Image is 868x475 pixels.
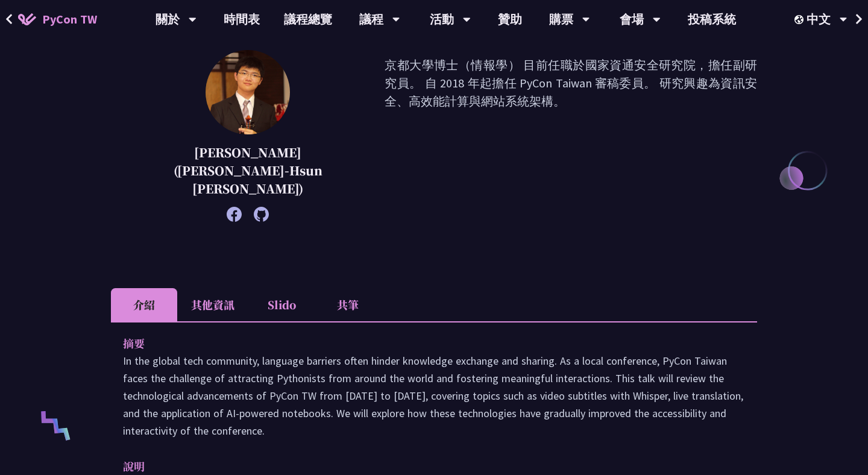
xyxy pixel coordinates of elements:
li: 共筆 [315,288,381,321]
img: Home icon of PyCon TW 2025 [18,13,36,25]
a: PyCon TW [6,4,109,34]
img: 李昱勳 (Yu-Hsun Lee) [206,50,290,134]
p: 京都大學博士（情報學） 目前任職於國家資通安全研究院，擔任副研究員。 自 2018 年起擔任 PyCon Taiwan 審稿委員。 研究興趣為資訊安全、高效能計算與網站系統架構。 [385,56,757,216]
p: 說明 [123,458,721,475]
span: PyCon TW [42,10,97,28]
li: 介紹 [111,288,177,321]
p: In the global tech community, language barriers often hinder knowledge exchange and sharing. As a... [123,352,745,439]
p: 摘要 [123,335,721,352]
li: Slido [248,288,315,321]
p: [PERSON_NAME]([PERSON_NAME]-Hsun [PERSON_NAME]) [141,143,354,198]
img: Locale Icon [794,15,807,24]
li: 其他資訊 [177,288,248,321]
